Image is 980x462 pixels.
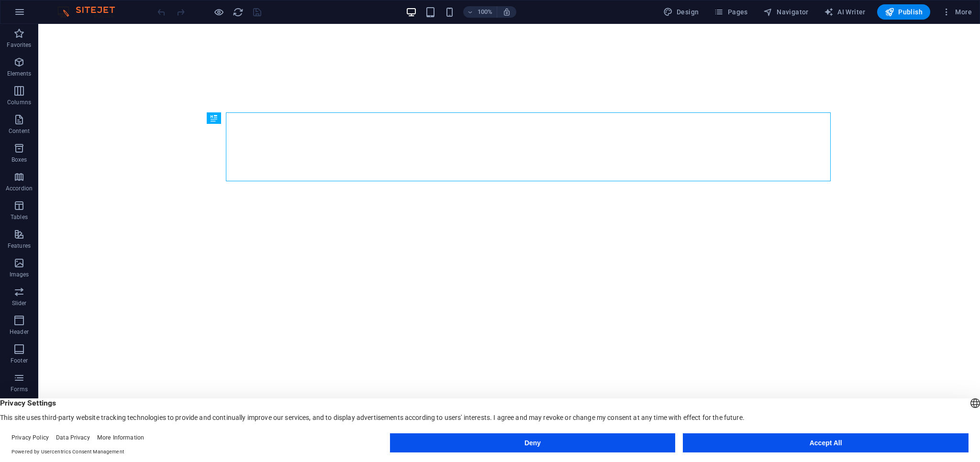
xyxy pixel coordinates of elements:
span: Design [663,7,699,17]
p: Slider [12,299,27,307]
button: reload [232,6,244,18]
span: AI Writer [824,7,866,17]
p: Footer [11,357,28,364]
p: Features [8,242,31,250]
button: More [938,4,976,20]
button: AI Writer [820,4,869,20]
div: Design (Ctrl+Alt+Y) [659,4,703,20]
p: Tables [11,213,28,221]
img: Editor Logo [55,6,127,18]
button: Pages [710,4,751,20]
span: More [942,7,972,17]
p: Accordion [6,185,33,192]
p: Elements [7,70,32,77]
button: Publish [877,4,930,20]
h6: 100% [478,6,493,18]
span: Publish [885,7,923,17]
span: Navigator [763,7,809,17]
p: Forms [11,385,28,393]
i: On resize automatically adjust zoom level to fit chosen device. [502,8,511,16]
span: Pages [714,7,747,17]
button: Design [659,4,703,20]
button: Navigator [759,4,813,20]
p: Content [9,127,30,135]
button: 100% [463,6,497,18]
i: Reload page [233,7,244,18]
p: Header [10,328,29,336]
p: Boxes [11,156,27,164]
p: Images [10,271,29,278]
button: Click here to leave preview mode and continue editing [213,6,224,18]
p: Columns [7,99,31,106]
p: Favorites [7,41,31,49]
